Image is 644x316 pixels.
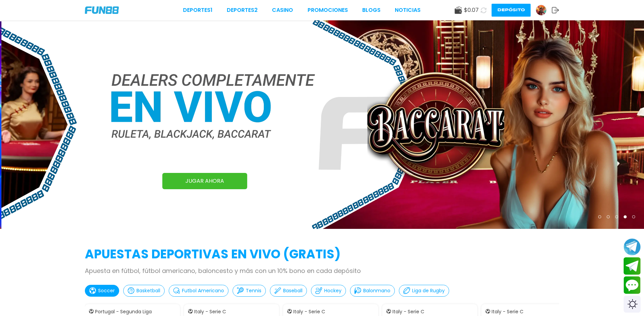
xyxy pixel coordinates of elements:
[194,308,226,315] p: Italy - Serie C
[536,5,552,16] a: Avatar
[324,287,342,294] p: Hockey
[293,308,325,315] p: Italy - Serie C
[624,257,641,275] button: Join telegram
[85,285,119,297] button: Soccer
[350,285,395,297] button: Balonmano
[399,285,449,297] button: Liga de Rugby
[311,285,346,297] button: Hockey
[246,287,261,294] p: Tennis
[227,6,258,14] a: Deportes2
[362,6,381,14] a: BLOGS
[395,6,421,14] a: NOTICIAS
[169,285,228,297] button: Futbol Americano
[123,285,165,297] button: Basketball
[283,287,302,294] p: Baseball
[85,245,559,263] h2: APUESTAS DEPORTIVAS EN VIVO (gratis)
[392,308,424,315] p: Italy - Serie C
[233,285,266,297] button: Tennis
[85,266,559,275] p: Apuesta en fútbol, fútbol americano, baloncesto y más con un 10% bono en cada depósito
[270,285,307,297] button: Baseball
[412,287,445,294] p: Liga de Rugby
[536,5,546,15] img: Avatar
[98,287,115,294] p: Soccer
[85,6,119,14] img: Company Logo
[624,276,641,294] button: Contact customer service
[162,173,247,189] a: JUGAR AHORA
[624,296,641,313] div: Switch theme
[182,287,224,294] p: Futbol Americano
[492,308,523,315] p: Italy - Serie C
[464,6,479,14] span: $ 0.07
[183,6,213,14] a: Deportes1
[492,4,531,17] button: Depósito
[624,238,641,256] button: Join telegram channel
[136,287,160,294] p: Basketball
[95,308,152,315] p: Portugal - Segunda Liga
[363,287,390,294] p: Balonmano
[308,6,348,14] a: Promociones
[272,6,293,14] a: CASINO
